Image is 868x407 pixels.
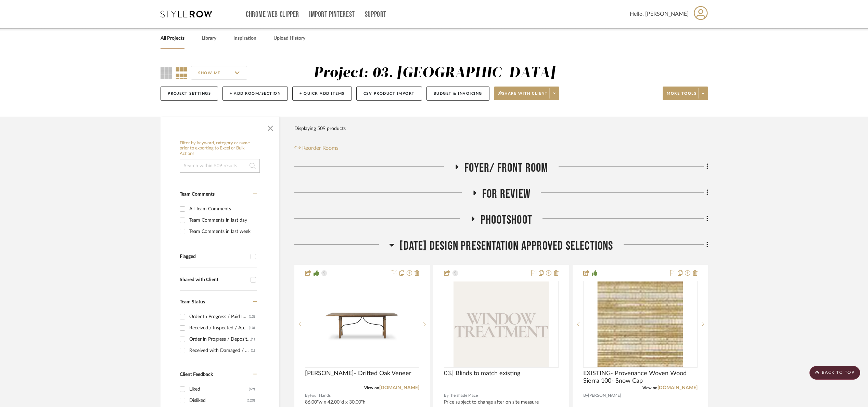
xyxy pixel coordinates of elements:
img: Frank- Drifted Oak Veneer [319,281,405,367]
span: More tools [667,91,697,101]
span: The shade Place [449,392,478,399]
div: Order in Progress / Deposit Paid / Balance due [189,334,251,345]
div: (13) [249,311,255,322]
span: Share with client [498,91,548,101]
a: Import Pinterest [309,12,355,17]
div: Flagged [180,254,247,260]
span: Team Status [180,300,205,304]
div: (10) [249,323,255,333]
a: Inspiration [233,34,256,43]
div: 0 [584,281,697,367]
span: [PERSON_NAME] [588,392,621,399]
div: Liked [189,384,249,395]
div: Received with Damaged / Replacement Ordered [189,345,251,356]
h6: Filter by keyword, category or name prior to exporting to Excel or Bulk Actions [180,141,260,157]
div: Displaying 509 products [294,122,346,135]
div: Disliked [189,395,247,406]
button: Project Settings [161,87,218,101]
div: Project: 03. [GEOGRAPHIC_DATA] [314,66,556,80]
div: (120) [247,395,255,406]
span: By [444,392,449,399]
a: [DOMAIN_NAME] [379,385,419,390]
div: Team Comments in last day [189,215,255,226]
span: Team Comments [180,192,215,197]
img: 03.| Blinds to match existing [454,281,549,367]
span: Foyer/ Front Room [464,161,548,175]
span: By [583,392,588,399]
button: + Add Room/Section [222,87,288,101]
span: Hello, [PERSON_NAME] [630,10,689,18]
span: Four Hands [310,392,331,399]
span: View on [364,386,379,390]
a: Support [365,12,386,17]
div: Team Comments in last week [189,226,255,237]
button: Reorder Rooms [294,144,339,152]
a: Chrome Web Clipper [246,12,299,17]
button: More tools [663,87,708,100]
span: View on [642,386,658,390]
div: Order In Progress / Paid In Full w/ Freight, No Balance due [189,311,249,322]
span: Reorder Rooms [302,144,339,152]
span: Phootshoot [481,213,532,227]
button: Share with client [494,87,560,100]
div: Received / Inspected / Approved [189,323,249,333]
div: 0 [444,281,558,367]
span: For Review [482,187,531,201]
div: (69) [249,384,255,395]
button: + Quick Add Items [292,87,352,101]
span: Client Feedback [180,372,213,377]
a: [DOMAIN_NAME] [658,385,698,390]
div: Shared with Client [180,277,247,283]
button: Close [264,120,277,134]
button: CSV Product Import [356,87,422,101]
a: Library [202,34,216,43]
scroll-to-top-button: BACK TO TOP [809,366,860,380]
span: EXISTING- Provenance Woven Wood Sierra 100- Snow Cap [583,370,698,385]
span: By [305,392,310,399]
img: EXISTING- Provenance Woven Wood Sierra 100- Snow Cap [598,281,683,367]
span: 03.| Blinds to match existing [444,370,520,377]
div: (1) [251,345,255,356]
input: Search within 509 results [180,159,260,173]
div: (1) [251,334,255,345]
button: Budget & Invoicing [426,87,489,101]
div: All Team Comments [189,203,255,214]
a: Upload History [273,34,305,43]
span: [DATE] Design Presentation Approved selections [399,239,613,253]
span: [PERSON_NAME]- Drifted Oak Veneer [305,370,411,377]
a: All Projects [161,34,184,43]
